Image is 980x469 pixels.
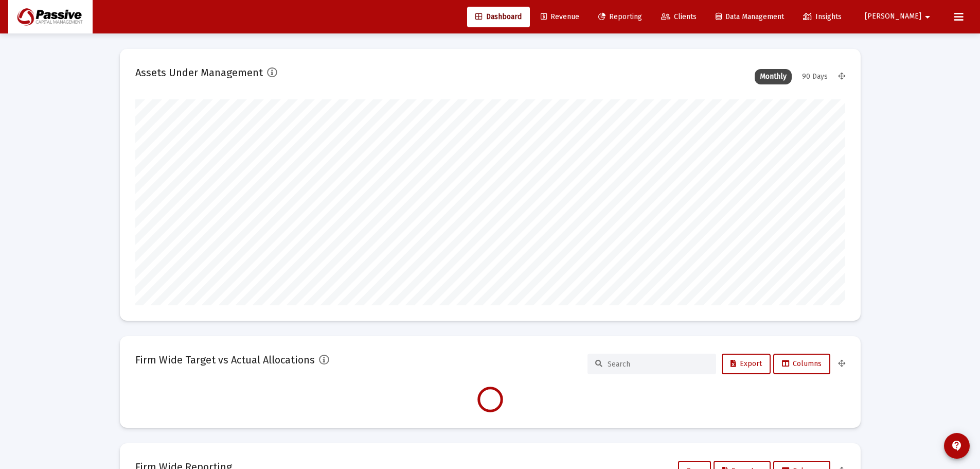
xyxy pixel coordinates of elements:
span: [PERSON_NAME] [865,12,921,21]
img: Dashboard [16,7,85,27]
button: Export [722,354,771,374]
button: Columns [773,354,830,374]
a: Insights [795,7,850,27]
span: Dashboard [475,12,522,21]
h2: Assets Under Management [135,64,263,81]
a: Data Management [707,7,792,27]
div: 90 Days [797,69,833,84]
a: Revenue [532,7,587,27]
h2: Firm Wide Target vs Actual Allocations [135,352,315,368]
span: Clients [661,12,697,21]
a: Clients [653,7,705,27]
span: Export [730,359,762,368]
span: Reporting [598,12,642,21]
span: Data Management [716,12,784,21]
a: Reporting [590,7,650,27]
span: Insights [803,12,842,21]
input: Search [608,360,708,369]
mat-icon: arrow_drop_down [921,7,934,27]
mat-icon: contact_support [951,440,963,452]
div: Monthly [755,69,792,84]
button: [PERSON_NAME] [852,6,946,27]
span: Revenue [541,12,579,21]
a: Dashboard [467,7,530,27]
span: Columns [782,359,822,368]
